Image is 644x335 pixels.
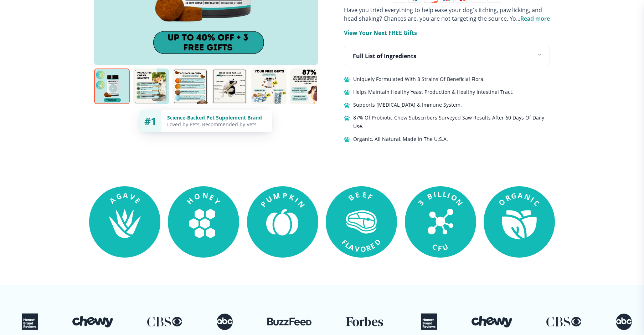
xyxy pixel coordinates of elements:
[251,68,287,104] img: Probiotic Dog Chews | Natural Dog Supplements
[353,75,485,83] span: Uniquely Formulated With 8 Strains Of Beneficial Flora.
[353,113,550,131] span: 87% Of Probiotic Chew Subscribers Surveyed Saw Results After 60 Days Of Daily Use.
[133,68,169,104] img: Probiotic Dog Chews | Natural Dog Supplements
[516,15,550,22] span: ...
[520,15,550,22] span: Read more
[353,52,416,60] p: Full List of Ingredients
[167,121,266,128] div: Loved by Pets, Recommended by Vets.
[290,68,326,104] img: Probiotic Dog Chews | Natural Dog Supplements
[167,114,266,121] div: Science-Backed Pet Supplement Brand
[212,68,247,104] img: Probiotic Dog Chews | Natural Dog Supplements
[344,6,542,14] span: Have you tried everything to help ease your dog's itching, paw licking, and
[144,114,156,128] span: #1
[172,68,208,104] img: Probiotic Dog Chews | Natural Dog Supplements
[353,135,448,143] span: Organic, All Natural, Made In The U.S.A.
[353,101,462,109] span: Supports [MEDICAL_DATA] & Immune System.
[353,88,514,96] span: Helps Maintain Healthy Yeast Production & Healthy Intestinal Tract.
[344,15,516,22] span: head shaking? Chances are, you are not targeting the source. Yo
[94,68,130,104] img: Probiotic Dog Chews | Natural Dog Supplements
[344,29,417,37] p: View Your Next FREE Gifts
